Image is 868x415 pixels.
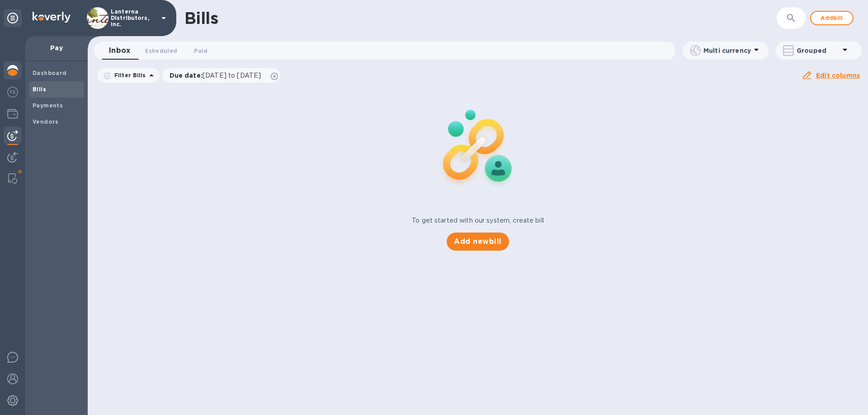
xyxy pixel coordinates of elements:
b: Payments [33,102,63,109]
h1: Bills [184,9,218,28]
p: To get started with our system, create bill [412,216,544,225]
div: Unpin categories [4,9,22,27]
p: Pay [33,43,80,52]
span: Scheduled [145,46,177,56]
span: Paid [194,46,208,56]
p: Due date : [170,71,266,80]
p: Grouped [797,46,840,55]
b: Dashboard [33,70,67,76]
button: Add newbill [447,233,509,251]
span: Inbox [109,44,130,57]
img: Logo [33,12,71,23]
u: Edit columns [816,72,860,79]
p: Filter Bills [111,71,146,79]
img: Foreign exchange [7,87,18,98]
b: Bills [33,86,46,93]
span: Add new bill [454,236,501,247]
button: Addbill [810,11,854,25]
b: Vendors [33,118,59,125]
img: Wallets [7,108,18,119]
span: Add bill [818,13,845,23]
p: Lanterna Distributors, Inc. [111,9,156,28]
div: Due date:[DATE] to [DATE] [162,68,281,83]
p: Multi currency [703,46,751,55]
span: [DATE] to [DATE] [203,72,261,79]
